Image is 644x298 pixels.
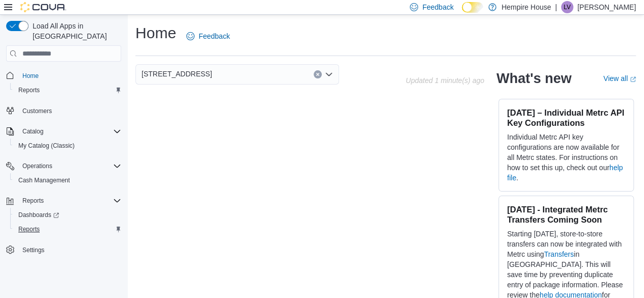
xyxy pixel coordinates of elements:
[22,107,52,115] span: Customers
[18,86,40,94] span: Reports
[2,242,125,257] button: Settings
[135,23,176,43] h1: Home
[182,26,234,46] a: Feedback
[14,209,63,221] a: Dashboards
[561,1,573,13] div: Lukas Vanwart
[2,103,125,118] button: Customers
[406,76,484,85] p: Updated 1 minute(s) ago
[18,195,48,207] button: Reports
[14,223,121,235] span: Reports
[14,140,121,152] span: My Catalog (Classic)
[10,83,125,97] button: Reports
[18,104,121,117] span: Customers
[18,125,121,138] span: Catalog
[496,70,571,87] h2: What's new
[507,107,625,128] h3: [DATE] – Individual Metrc API Key Configurations
[18,142,75,150] span: My Catalog (Classic)
[142,68,212,80] span: [STREET_ADDRESS]
[2,159,125,173] button: Operations
[325,70,333,78] button: Open list of options
[18,225,40,233] span: Reports
[18,176,70,184] span: Cash Management
[18,105,56,117] a: Customers
[14,84,121,96] span: Reports
[603,74,636,83] a: View allExternal link
[22,162,52,170] span: Operations
[2,194,125,208] button: Reports
[14,174,74,186] a: Cash Management
[544,250,574,258] a: Transfers
[10,173,125,187] button: Cash Management
[199,31,230,41] span: Feedback
[18,70,43,82] a: Home
[14,209,121,221] span: Dashboards
[10,222,125,236] button: Reports
[22,197,44,205] span: Reports
[2,124,125,139] button: Catalog
[20,2,66,12] img: Cova
[630,76,636,83] svg: External link
[22,246,44,254] span: Settings
[14,140,79,152] a: My Catalog (Classic)
[18,69,121,82] span: Home
[14,174,121,186] span: Cash Management
[10,139,125,153] button: My Catalog (Classic)
[18,211,59,219] span: Dashboards
[18,195,121,207] span: Reports
[422,2,453,12] span: Feedback
[507,204,625,225] h3: [DATE] - Integrated Metrc Transfers Coming Soon
[462,13,462,13] span: Dark Mode
[18,160,57,172] button: Operations
[555,1,557,13] p: |
[2,68,125,83] button: Home
[577,1,636,13] p: [PERSON_NAME]
[507,132,625,183] p: Individual Metrc API key configurations are now available for all Metrc states. For instructions ...
[6,64,121,284] nav: Complex example
[18,160,121,172] span: Operations
[564,1,571,13] span: LV
[314,70,322,78] button: Clear input
[10,208,125,222] a: Dashboards
[14,84,44,96] a: Reports
[22,127,43,136] span: Catalog
[18,125,47,138] button: Catalog
[18,244,48,256] a: Settings
[501,1,551,13] p: Hempire House
[22,72,39,80] span: Home
[18,243,121,256] span: Settings
[14,223,44,235] a: Reports
[29,21,121,41] span: Load All Apps in [GEOGRAPHIC_DATA]
[462,2,483,13] input: Dark Mode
